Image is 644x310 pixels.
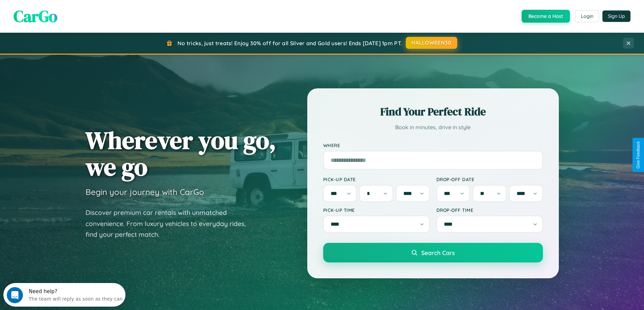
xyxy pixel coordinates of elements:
[177,40,402,47] span: No tricks, just treats! Enjoy 30% off for all Silver and Gold users! Ends [DATE] 1pm PT.
[522,10,570,23] button: Become a Host
[323,207,430,213] label: Pick-up Time
[3,3,126,21] div: Open Intercom Messenger
[86,187,204,197] h3: Begin your journey with CarGo
[25,11,119,18] div: The team will reply as soon as they can
[14,5,57,27] span: CarGo
[436,176,543,182] label: Drop-off Date
[323,142,543,148] label: Where
[406,37,457,49] button: HALLOWEEN30
[25,6,119,11] div: Need help?
[3,283,125,307] iframe: Intercom live chat discovery launcher
[323,176,430,182] label: Pick-up Date
[602,10,630,22] button: Sign Up
[323,243,543,262] button: Search Cars
[323,104,543,119] h2: Find Your Perfect Ride
[636,141,641,169] div: Give Feedback
[7,287,23,303] iframe: Intercom live chat
[421,249,455,256] span: Search Cars
[323,122,543,132] p: Book in minutes, drive in style
[575,10,599,22] button: Login
[86,127,276,180] h1: Wherever you go, we go
[436,207,543,213] label: Drop-off Time
[86,207,255,240] p: Discover premium car rentals with unmatched convenience. From luxury vehicles to everyday rides, ...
